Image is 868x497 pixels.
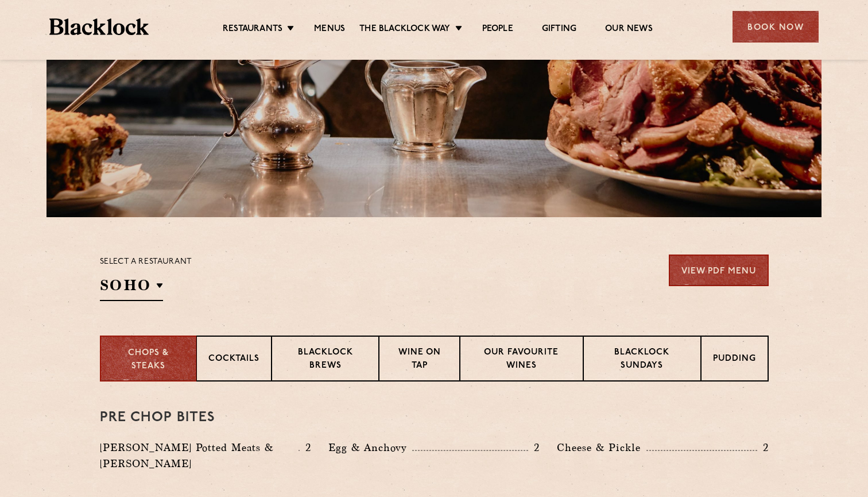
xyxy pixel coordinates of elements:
[391,346,447,373] p: Wine on Tap
[100,255,192,269] p: Select a restaurant
[595,346,688,373] p: Blacklock Sundays
[328,440,412,456] p: Egg & Anchovy
[733,11,819,43] div: Book Now
[713,353,756,367] p: Pudding
[472,346,571,373] p: Our favourite wines
[223,24,282,36] a: Restaurants
[100,440,299,472] p: [PERSON_NAME] Potted Meats & [PERSON_NAME]
[605,24,653,36] a: Our News
[757,440,769,455] p: 2
[284,346,367,373] p: Blacklock Brews
[528,440,540,455] p: 2
[359,24,450,36] a: The Blacklock Way
[482,24,513,36] a: People
[100,275,163,301] h2: SOHO
[300,440,311,455] p: 2
[669,255,769,286] a: View PDF Menu
[113,347,184,373] p: Chops & Steaks
[208,353,259,367] p: Cocktails
[542,24,576,36] a: Gifting
[557,440,646,456] p: Cheese & Pickle
[49,18,149,35] img: BL_Textured_Logo-footer-cropped.svg
[100,410,769,425] h3: Pre Chop Bites
[314,24,345,36] a: Menus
